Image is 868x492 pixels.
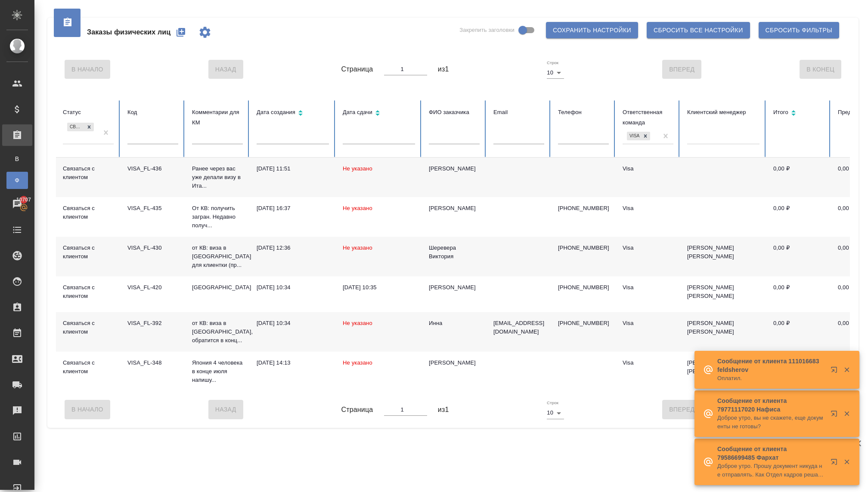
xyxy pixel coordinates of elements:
a: Ф [6,172,28,189]
div: Связаться с клиентом [63,283,114,300]
div: [DATE] 10:35 [343,283,415,292]
div: VISA_FL-392 [127,319,178,328]
button: Сохранить настройки [546,22,638,38]
div: 10 [547,407,564,419]
p: [GEOGRAPHIC_DATA] [192,283,243,292]
div: [PERSON_NAME] [429,283,480,292]
p: от КВ: виза в [GEOGRAPHIC_DATA], обратится в конц... [192,319,243,345]
button: Закрыть [838,366,856,374]
a: В [6,150,28,167]
td: 0,00 ₽ [766,158,831,197]
span: Ф [11,176,24,185]
div: Visa [623,204,673,213]
p: [PHONE_NUMBER] [558,319,609,328]
div: [DATE] 11:51 [257,164,329,173]
div: Сортировка [343,107,415,120]
p: [PHONE_NUMBER] [558,283,609,292]
div: Visa [623,244,673,252]
div: Email [493,107,544,118]
td: 0,00 ₽ [766,197,831,237]
span: из 1 [438,64,449,74]
span: Страница [341,64,373,74]
p: От КВ: получить загран. Недавно получ... [192,204,243,230]
p: Сообщение от клиента 79771117020 Нафиса [717,396,825,414]
div: VISA_FL-348 [127,359,178,367]
p: Сообщение от клиента 79586699485 Фархат [717,445,825,462]
div: Visa [623,164,673,173]
span: Не указано [343,165,372,172]
div: [DATE] 12:36 [257,244,329,252]
div: [DATE] 10:34 [257,319,329,328]
label: Строк [547,61,558,65]
p: [EMAIL_ADDRESS][DOMAIN_NAME] [493,319,544,336]
span: Не указано [343,320,372,326]
span: Не указано [343,359,372,366]
button: Сбросить все настройки [647,22,750,38]
span: Не указано [343,244,372,251]
button: Открыть в новой вкладке [825,361,846,382]
p: Ранее через вас уже делали визу в Ита... [192,164,243,190]
div: Связаться с клиентом [63,164,114,182]
td: [PERSON_NAME] [PERSON_NAME] [680,352,766,391]
div: VISA_FL-420 [127,283,178,292]
p: Япония 4 человека в конце июля напишу... [192,359,243,384]
td: 0,00 ₽ [766,276,831,312]
button: Открыть в новой вкладке [825,453,846,474]
div: Visa [623,283,673,292]
div: Шеревера Виктория [429,244,480,261]
div: Код [127,107,178,118]
div: [DATE] 16:37 [257,204,329,213]
div: Статус [63,107,114,118]
span: 10707 [11,195,36,204]
div: Связаться с клиентом [63,359,114,376]
p: от КВ: виза в [GEOGRAPHIC_DATA] для клиентки (пр... [192,244,243,269]
p: Доброе утро, вы не скажете, еще документы не готовы? [717,414,825,431]
span: Сбросить фильтры [766,25,832,36]
div: Visa [623,359,673,367]
td: 0,00 ₽ [766,237,831,276]
button: Открыть в новой вкладке [825,405,846,426]
div: Связаться с клиентом [67,123,84,132]
label: Строк [547,401,558,405]
span: В [11,155,24,163]
div: Visa [623,319,673,328]
div: [PERSON_NAME] [429,164,480,173]
div: 10 [547,67,564,79]
div: [PERSON_NAME] [429,359,480,367]
td: [PERSON_NAME] [PERSON_NAME] [680,237,766,276]
td: 0,00 ₽ [766,312,831,352]
div: Сортировка [257,107,329,120]
span: Закрепить заголовки [459,26,515,34]
span: Сбросить все настройки [654,25,743,36]
div: Связаться с клиентом [63,319,114,336]
span: из 1 [438,405,449,415]
td: [PERSON_NAME] [PERSON_NAME] [680,276,766,312]
div: Инна [429,319,480,328]
button: Закрыть [838,410,856,418]
div: VISA_FL-436 [127,164,178,173]
div: VISA_FL-435 [127,204,178,213]
div: Visa [627,132,641,141]
div: Клиентский менеджер [687,107,759,118]
div: Связаться с клиентом [63,244,114,261]
div: Комментарии для КМ [192,107,243,128]
div: [DATE] 10:34 [257,283,329,292]
a: 10707 [2,193,32,215]
div: [DATE] 14:13 [257,359,329,367]
button: Создать [170,22,191,43]
p: [PHONE_NUMBER] [558,244,609,252]
div: VISA_FL-430 [127,244,178,252]
div: Телефон [558,107,609,118]
span: Заказы физических лиц [87,27,170,37]
p: Доброе утро. Прошу документ никуда не отправлять. Как Отдел кадров решат, кто заедит или куда отправ [717,462,825,479]
div: Сортировка [773,107,824,120]
div: Ответственная команда [623,107,673,128]
span: Сохранить настройки [553,25,631,36]
p: Сообщение от клиента 111016683 feldsherov [717,357,825,374]
td: [PERSON_NAME] [PERSON_NAME] [680,312,766,352]
button: Закрыть [838,458,856,466]
p: Оплатил. [717,374,825,383]
div: Связаться с клиентом [63,204,114,221]
span: Не указано [343,205,372,211]
p: [PHONE_NUMBER] [558,204,609,213]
